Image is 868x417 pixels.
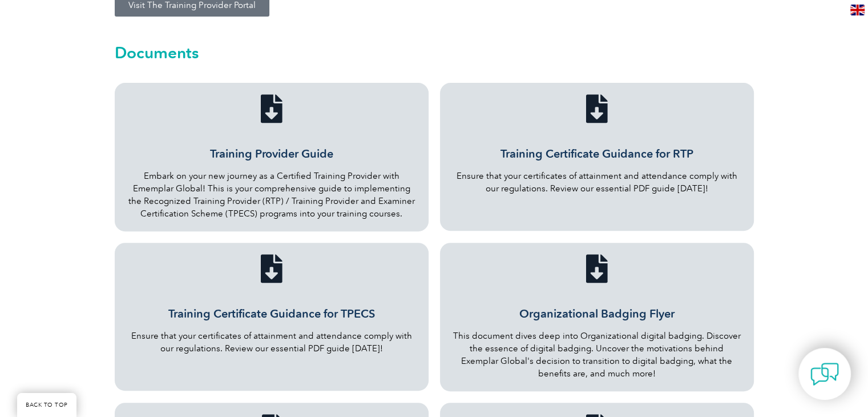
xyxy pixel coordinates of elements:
span: Visit The Training Provider Portal [128,1,256,10]
a: Training Certificate Guidance for RTP [500,147,693,161]
a: Training Provider Guide [257,94,286,123]
p: This document dives deep into Organizational digital badging. Discover the essence of digital bad... [451,330,742,380]
a: BACK TO TOP [17,393,76,417]
img: contact-chat.png [810,360,839,388]
a: Organizational Badging Flyer [519,307,675,320]
a: Organizational Badging Flyer [583,254,611,283]
a: Training Provider Guide [210,147,333,161]
p: Ensure that your certificates of attainment and attendance comply with our regulations. Review ou... [451,170,742,195]
a: Training Certificate Guidance for TPECS [257,254,286,283]
a: Training Certificate Guidance for RTP [583,94,611,123]
img: en [850,5,865,15]
p: Embark on your new journey as a Certified Training Provider with Ememplar Global! This is your co... [126,170,417,220]
p: Ensure that your certificates of attainment and attendance comply with our regulations. Review ou... [126,330,417,355]
a: Training Certificate Guidance for TPECS [168,307,375,320]
h2: Documents [115,43,754,62]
